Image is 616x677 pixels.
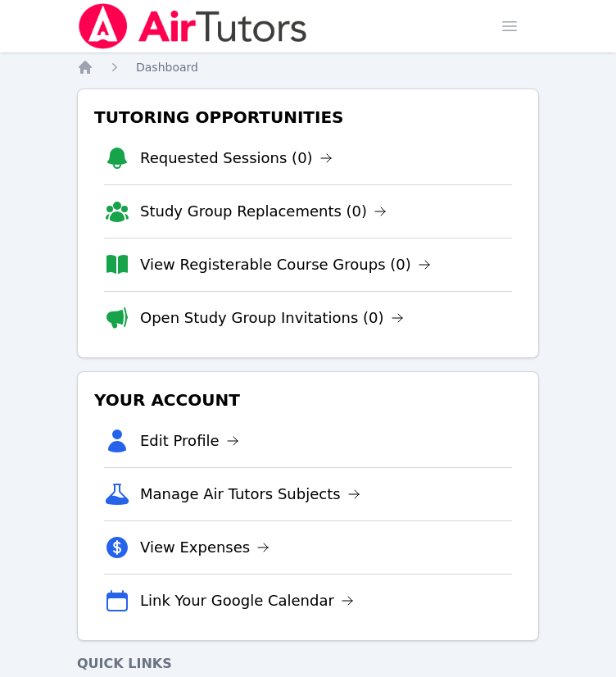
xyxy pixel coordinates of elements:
a: Study Group Replacements (0) [140,200,387,223]
h3: Your Account [91,385,525,415]
a: Open Study Group Invitations (0) [140,307,404,329]
a: Manage Air Tutors Subjects [140,483,360,506]
a: View Expenses [140,536,269,559]
img: Air Tutors [77,3,309,49]
a: Edit Profile [140,429,239,452]
h3: Tutoring Opportunities [91,102,525,132]
a: View Registerable Course Groups (0) [140,253,431,276]
a: Dashboard [136,59,198,75]
h4: Quick Links [77,654,539,674]
nav: Breadcrumb [77,59,539,75]
a: Link Your Google Calendar [140,589,354,612]
a: Requested Sessions (0) [140,147,333,170]
span: Dashboard [136,61,198,74]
